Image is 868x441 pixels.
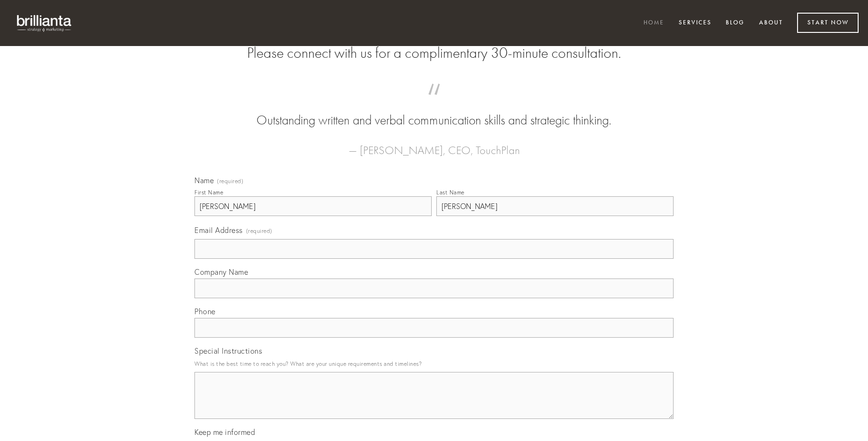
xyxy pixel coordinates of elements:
[217,178,243,184] span: (required)
[436,189,465,196] div: Last Name
[637,15,670,31] a: Home
[194,307,216,316] span: Phone
[246,224,272,237] span: (required)
[194,225,243,235] span: Email Address
[797,13,859,33] a: Start Now
[753,15,789,31] a: About
[194,176,214,185] span: Name
[209,93,659,111] span: “
[720,15,751,31] a: Blog
[194,44,674,62] h2: Please connect with us for a complimentary 30-minute consultation.
[209,93,659,130] blockquote: Outstanding written and verbal communication skills and strategic thinking.
[673,15,718,31] a: Services
[194,267,248,277] span: Company Name
[209,130,659,160] figcaption: — [PERSON_NAME], CEO, TouchPlan
[194,357,674,370] p: What is the best time to reach you? What are your unique requirements and timelines?
[9,9,80,37] img: brillianta - research, strategy, marketing
[194,346,262,356] span: Special Instructions
[194,189,223,196] div: First Name
[194,427,255,437] span: Keep me informed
